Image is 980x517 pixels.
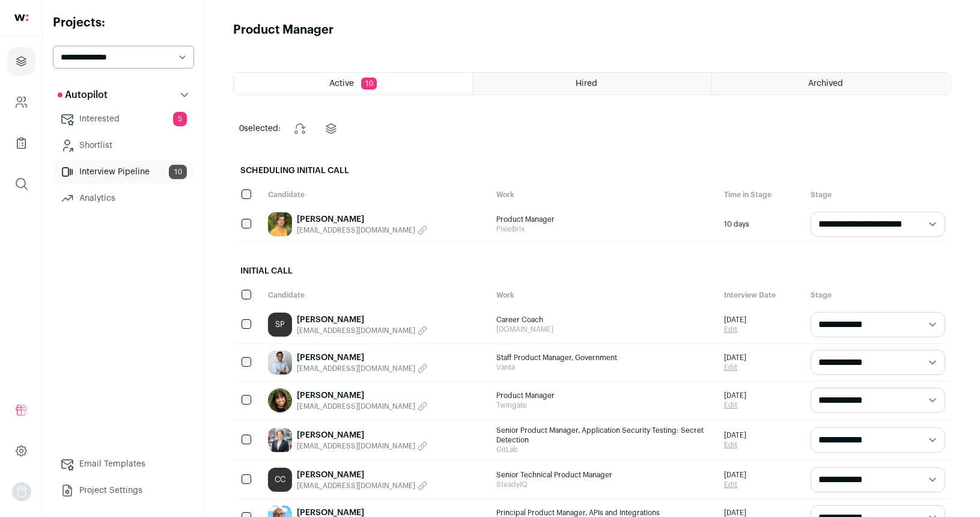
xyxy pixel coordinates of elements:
[239,123,281,135] span: selected:
[268,468,292,492] a: CC
[53,83,194,107] button: Autopilot
[297,213,427,225] a: [PERSON_NAME]
[297,225,427,235] button: [EMAIL_ADDRESS][DOMAIN_NAME]
[496,353,713,363] span: Staff Product Manager, Government
[239,124,244,133] span: 0
[724,391,746,400] span: [DATE]
[297,441,415,451] span: [EMAIL_ADDRESS][DOMAIN_NAME]
[297,326,415,335] span: [EMAIL_ADDRESS][DOMAIN_NAME]
[262,284,490,306] div: Candidate
[268,313,292,337] a: SP
[724,440,746,450] a: Edit
[496,470,713,480] span: Senior Technical Product Manager
[268,388,292,412] img: f2d916bfba5cafcbdc637e1feb13a6bbcc2585f86966ee22fd160c817eb4bd8b.jpg
[53,133,194,158] a: Shortlist
[297,429,427,441] a: [PERSON_NAME]
[297,352,427,364] a: [PERSON_NAME]
[53,452,194,476] a: Email Templates
[361,78,377,90] span: 10
[724,363,746,372] a: Edit
[285,114,314,143] button: Change stage
[12,482,31,501] img: nopic.png
[808,79,843,88] span: Archived
[724,353,746,363] span: [DATE]
[329,79,354,88] span: Active
[53,186,194,210] a: Analytics
[53,107,194,131] a: Interested5
[718,184,805,206] div: Time in Stage
[496,391,713,400] span: Product Manager
[718,206,805,243] div: 10 days
[805,184,951,206] div: Stage
[7,47,35,76] a: Projects
[718,284,805,306] div: Interview Date
[724,430,746,440] span: [DATE]
[297,326,427,335] button: [EMAIL_ADDRESS][DOMAIN_NAME]
[268,350,292,375] img: 4fb13c5cefcb7398b443fb68a7dbfac74b9950ec5eb97ae546c7b275e1a68dae
[233,258,951,284] h2: Initial Call
[724,480,746,489] a: Edit
[496,445,713,454] span: GitLab
[576,79,597,88] span: Hired
[297,481,427,491] button: [EMAIL_ADDRESS][DOMAIN_NAME]
[53,160,194,184] a: Interview Pipeline10
[14,14,28,21] img: wellfound-shorthand-0d5821cbd27db2630d0214b213865d53afaa358527fdda9d0ea32b1df1b89c2c.svg
[496,315,713,325] span: Career Coach
[268,212,292,236] img: 4514e9e7fddb1952763d913a75c15413b98936176ccc02d38b2d00848c564cf9.jpg
[496,426,713,445] span: Senior Product Manager, Application Security Testing: Secret Detection
[58,88,108,102] p: Autopilot
[268,428,292,452] img: 1de1ed83c416187ecd7b0e8c0a7b72435600ed58574d0ff3b6293100650536e7
[297,481,415,491] span: [EMAIL_ADDRESS][DOMAIN_NAME]
[496,480,713,489] span: SteadyIQ
[496,215,713,224] span: Product Manager
[12,482,31,501] button: Open dropdown
[490,284,719,306] div: Work
[297,364,427,373] button: [EMAIL_ADDRESS][DOMAIN_NAME]
[724,470,746,480] span: [DATE]
[297,441,427,451] button: [EMAIL_ADDRESS][DOMAIN_NAME]
[297,469,427,481] a: [PERSON_NAME]
[496,400,713,410] span: Twingate
[712,73,951,94] a: Archived
[7,129,35,158] a: Company Lists
[724,400,746,410] a: Edit
[169,165,187,179] span: 10
[490,184,719,206] div: Work
[297,314,427,326] a: [PERSON_NAME]
[724,315,746,325] span: [DATE]
[297,225,415,235] span: [EMAIL_ADDRESS][DOMAIN_NAME]
[473,73,712,94] a: Hired
[297,402,427,411] button: [EMAIL_ADDRESS][DOMAIN_NAME]
[724,325,746,334] a: Edit
[496,224,713,234] span: PixieBrix
[173,112,187,126] span: 5
[297,402,415,411] span: [EMAIL_ADDRESS][DOMAIN_NAME]
[53,14,194,31] h2: Projects:
[297,390,427,402] a: [PERSON_NAME]
[805,284,951,306] div: Stage
[233,158,951,184] h2: Scheduling Initial Call
[233,22,333,38] h1: Product Manager
[262,184,490,206] div: Candidate
[297,364,415,373] span: [EMAIL_ADDRESS][DOMAIN_NAME]
[496,363,713,372] span: Vanta
[496,325,713,334] span: [DOMAIN_NAME]
[7,88,35,117] a: Company and ATS Settings
[53,479,194,503] a: Project Settings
